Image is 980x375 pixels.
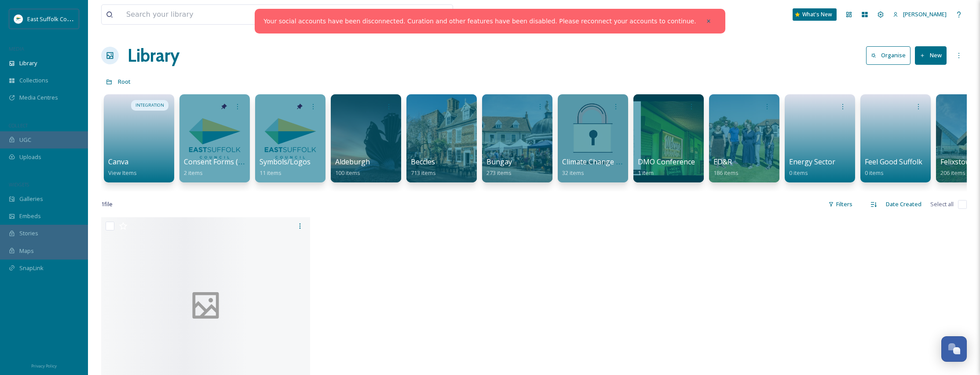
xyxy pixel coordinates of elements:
input: Search your library [122,5,381,24]
span: Felixstowe [940,157,975,167]
a: DMO Conference1 item [638,158,695,177]
span: SnapLink [19,264,44,272]
span: Climate Change & Sustainability [562,157,667,167]
span: Maps [19,247,34,255]
span: Uploads [19,153,41,161]
span: Stories [19,229,38,238]
span: WIDGETS [9,181,29,188]
a: Bungay273 items [486,158,512,177]
span: INTEGRATION [135,102,164,108]
span: Beccles [411,157,435,167]
span: View Items [108,169,137,177]
button: New [915,46,947,64]
a: Library [128,42,179,69]
span: UGC [19,136,31,144]
span: 1 item [638,169,654,177]
a: What's New [793,8,837,21]
span: COLLECT [9,122,28,129]
a: Beccles713 items [411,158,436,177]
span: Media Centres [19,93,58,102]
img: ESC%20Logo.png [14,15,23,23]
span: 11 items [260,169,282,177]
a: Symbols/Logos11 items [260,158,311,177]
a: Feel Good Suffolk0 items [865,158,922,177]
span: Aldeburgh [335,157,370,167]
span: 2 items [184,169,203,177]
span: Privacy Policy [31,363,57,369]
span: 100 items [335,169,360,177]
a: Consent Forms (Template)2 items [184,158,272,177]
span: 1 file [101,200,113,208]
span: East Suffolk Council [27,15,79,23]
a: Root [118,76,131,87]
a: Your social accounts have been disconnected. Curation and other features have been disabled. Plea... [263,17,696,26]
span: 206 items [940,169,965,177]
span: 273 items [486,169,512,177]
a: Privacy Policy [31,360,57,371]
div: Date Created [881,196,926,213]
a: [PERSON_NAME] [889,6,951,23]
span: DMO Conference [638,157,695,167]
a: View all files [397,6,448,23]
span: Symbols/Logos [260,157,311,167]
span: Library [19,59,37,67]
span: Feel Good Suffolk [865,157,922,167]
span: Embeds [19,212,41,220]
span: MEDIA [9,45,24,52]
a: INTEGRATIONCanvaView Items [101,90,177,182]
span: ED&R [713,157,732,167]
a: Organise [866,46,915,64]
span: 713 items [411,169,436,177]
div: Filters [824,196,857,213]
span: [PERSON_NAME] [903,10,947,18]
span: Energy Sector [789,157,835,167]
button: Organise [866,46,911,64]
a: Energy Sector0 items [789,158,835,177]
span: Root [118,78,131,85]
span: Canva [108,157,128,167]
span: Galleries [19,195,43,203]
span: Bungay [486,157,512,167]
a: Climate Change & Sustainability32 items [562,158,667,177]
span: Consent Forms (Template) [184,157,272,167]
span: 32 items [562,169,584,177]
button: Open Chat [941,336,967,362]
a: Felixstowe206 items [940,158,975,177]
span: Select all [930,200,954,208]
span: 0 items [865,169,884,177]
span: Collections [19,76,48,85]
a: ED&R186 items [713,158,739,177]
span: 0 items [789,169,808,177]
span: 186 items [713,169,739,177]
a: Aldeburgh100 items [335,158,370,177]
